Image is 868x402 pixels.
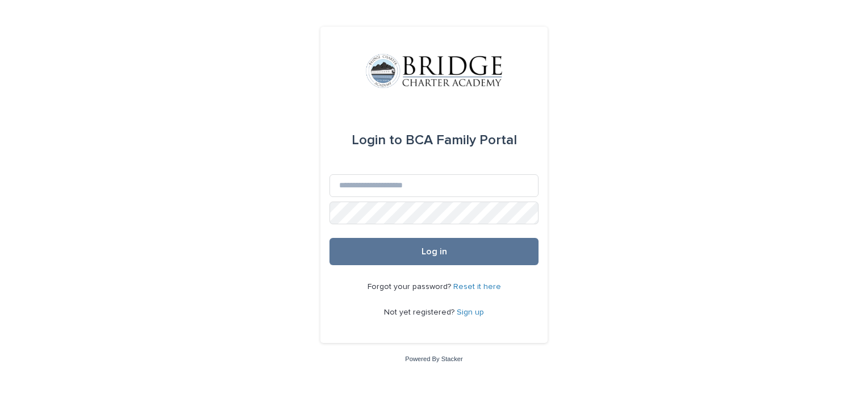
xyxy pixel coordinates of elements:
img: V1C1m3IdTEidaUdm9Hs0 [366,54,502,88]
button: Log in [329,238,539,265]
span: Log in [422,247,447,256]
span: Login to [352,133,402,147]
a: Sign up [457,308,484,316]
a: Reset it here [453,283,501,291]
a: Powered By Stacker [405,355,462,362]
span: Forgot your password? [368,283,453,291]
div: BCA Family Portal [352,124,517,156]
span: Not yet registered? [384,308,457,316]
